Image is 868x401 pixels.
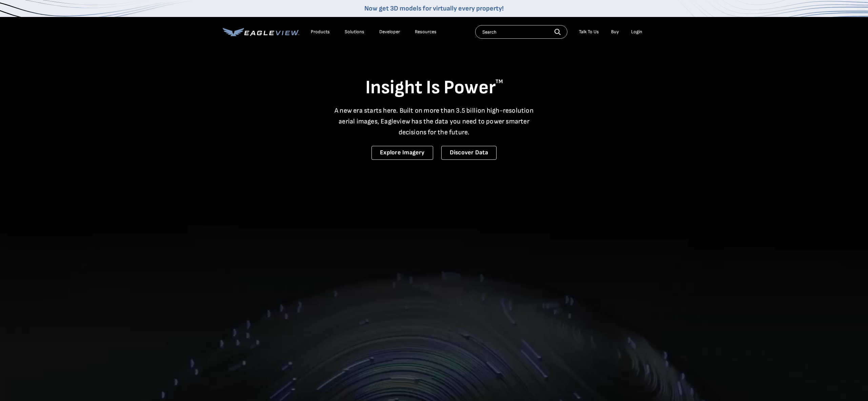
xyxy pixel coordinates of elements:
div: Products [311,29,330,35]
input: Search [475,25,567,39]
a: Explore Imagery [371,146,433,160]
div: Solutions [345,29,364,35]
a: Discover Data [441,146,497,160]
div: Talk To Us [579,29,599,35]
div: Login [631,29,642,35]
div: Resources [415,29,437,35]
sup: TM [496,78,503,85]
h1: Insight Is Power [223,76,646,100]
a: Developer [379,29,400,35]
p: A new era starts here. Built on more than 3.5 billion high-resolution aerial images, Eagleview ha... [330,105,538,138]
a: Now get 3D models for virtually every property! [364,4,504,13]
a: Buy [611,29,619,35]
